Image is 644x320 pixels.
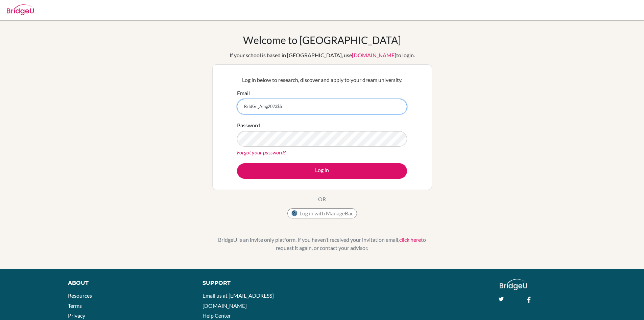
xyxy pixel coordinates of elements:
a: Email us at [EMAIL_ADDRESS][DOMAIN_NAME] [202,292,274,309]
a: Privacy [68,312,85,319]
p: BridgeU is an invite only platform. If you haven’t received your invitation email, to request it ... [212,236,432,252]
img: logo_white@2x-f4f0deed5e89b7ecb1c2cc34c3e3d731f90f0f143d5ea2071677605dd97b5244.png [500,279,527,290]
label: Password [237,121,260,129]
button: Log in with ManageBac [287,208,357,218]
label: Email [237,89,250,97]
p: Log in below to research, discover and apply to your dream university. [237,76,407,84]
img: Bridge-U [7,4,34,15]
a: Help Center [202,312,231,319]
div: About [68,279,187,287]
h1: Welcome to [GEOGRAPHIC_DATA] [243,34,401,46]
div: Support [202,279,314,287]
a: [DOMAIN_NAME] [352,52,396,58]
div: If your school is based in [GEOGRAPHIC_DATA], use to login. [230,51,415,59]
a: Resources [68,292,92,299]
p: OR [318,195,326,203]
a: Forgot your password? [237,149,286,155]
a: Terms [68,302,82,309]
button: Log in [237,163,407,179]
a: click here [399,236,421,243]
